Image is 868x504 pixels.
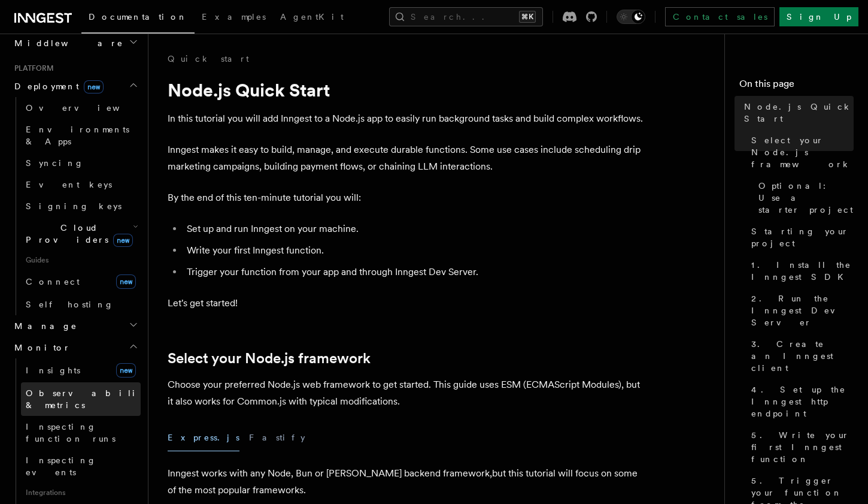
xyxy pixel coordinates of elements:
span: Platform [10,64,54,73]
span: 1. Install the Inngest SDK [751,259,854,283]
p: In this tutorial you will add Inngest to a Node.js app to easily run background tasks and build c... [168,110,647,127]
li: Trigger your function from your app and through Inngest Dev Server. [183,264,647,280]
a: Environments & Apps [21,119,141,152]
a: Insightsnew [21,358,141,382]
span: Manage [10,320,77,332]
button: Search...⌘K [389,7,543,26]
span: Cloud Providers [21,222,133,246]
a: Connectnew [21,270,141,294]
a: 4. Set up the Inngest http endpoint [746,379,854,424]
span: 3. Create an Inngest client [751,338,854,374]
p: Let's get started! [168,295,647,312]
button: Deploymentnew [10,76,141,97]
span: new [116,274,136,289]
h1: Node.js Quick Start [168,79,647,101]
a: Inspecting function runs [21,416,141,449]
span: Guides [21,251,141,270]
a: 3. Create an Inngest client [746,333,854,379]
a: Examples [195,4,273,32]
p: Inngest works with any Node, Bun or [PERSON_NAME] backend framework,but this tutorial will focus ... [168,465,647,499]
a: Inspecting events [21,449,141,483]
h4: On this page [739,77,854,96]
span: AgentKit [280,12,344,22]
a: Documentation [81,4,195,34]
div: Deploymentnew [10,97,141,315]
span: Self hosting [26,300,114,309]
span: Node.js Quick Start [744,101,854,125]
span: Starting your project [751,225,854,249]
a: 2. Run the Inngest Dev Server [746,288,854,333]
span: 5. Write your first Inngest function [751,429,854,465]
span: Deployment [10,80,104,92]
span: Insights [26,366,80,375]
a: Event keys [21,174,141,195]
span: new [116,363,136,378]
a: Sign Up [779,7,858,26]
a: Select your Node.js framework [168,350,371,367]
li: Write your first Inngest function. [183,242,647,259]
span: Documentation [89,12,187,22]
p: Inngest makes it easy to build, manage, and execute durable functions. Some use cases include sch... [168,141,647,175]
span: Overview [26,103,149,113]
p: Choose your preferred Node.js web framework to get started. This guide uses ESM (ECMAScript Modul... [168,376,647,410]
span: Syncing [26,158,84,168]
button: Express.js [168,424,239,451]
span: Connect [26,277,80,286]
a: Signing keys [21,195,141,217]
a: 1. Install the Inngest SDK [746,254,854,288]
button: Middleware [10,32,141,54]
span: Observability & metrics [26,388,149,410]
span: Event keys [26,180,112,189]
a: Starting your project [746,221,854,254]
a: Overview [21,97,141,119]
span: Examples [202,12,266,22]
li: Set up and run Inngest on your machine. [183,221,647,237]
span: Signing keys [26,201,122,211]
a: Self hosting [21,294,141,315]
button: Fastify [249,424,305,451]
a: Optional: Use a starter project [754,175,854,221]
kbd: ⌘K [519,11,536,23]
button: Toggle dark mode [617,10,645,24]
span: Select your Node.js framework [751,134,854,170]
a: Observability & metrics [21,382,141,416]
a: Quick start [168,53,249,65]
span: Inspecting events [26,455,96,477]
span: Middleware [10,37,123,49]
a: Contact sales [665,7,775,26]
a: Node.js Quick Start [739,96,854,129]
span: Monitor [10,342,71,354]
button: Manage [10,315,141,337]
button: Cloud Providersnew [21,217,141,251]
span: new [84,80,104,93]
span: Environments & Apps [26,125,129,146]
a: Syncing [21,152,141,174]
span: Optional: Use a starter project [758,180,854,216]
button: Monitor [10,337,141,358]
span: new [113,234,133,247]
a: AgentKit [273,4,351,32]
p: By the end of this ten-minute tutorial you will: [168,189,647,206]
span: 2. Run the Inngest Dev Server [751,292,854,328]
a: 5. Write your first Inngest function [746,424,854,470]
a: Select your Node.js framework [746,129,854,175]
span: Integrations [21,483,141,502]
span: Inspecting function runs [26,422,116,443]
span: 4. Set up the Inngest http endpoint [751,384,854,420]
